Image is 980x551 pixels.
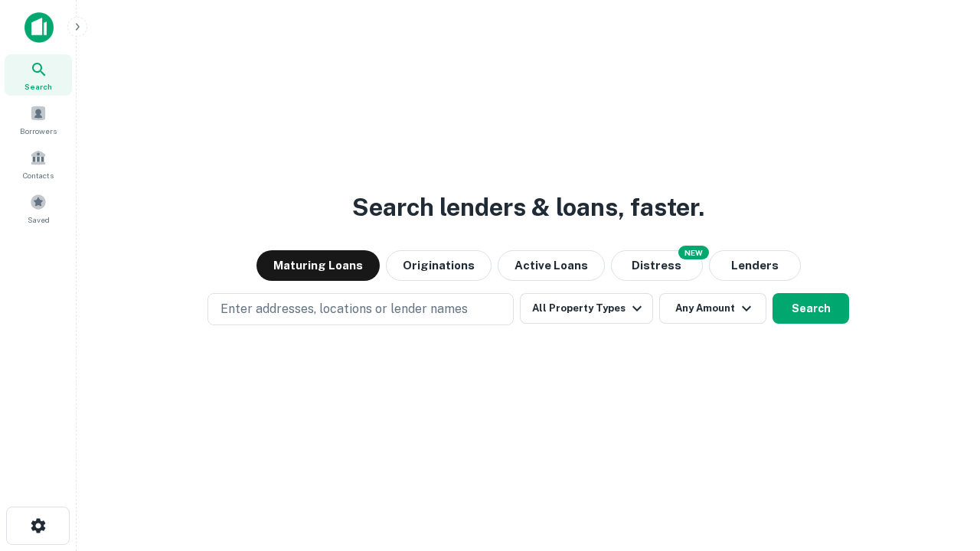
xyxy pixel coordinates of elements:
[207,293,514,325] button: Enter addresses, locations or lender names
[23,169,54,181] span: Contacts
[24,80,52,93] span: Search
[28,214,50,226] span: Saved
[5,99,72,140] a: Borrowers
[5,143,72,184] a: Contacts
[256,250,380,281] button: Maturing Loans
[659,293,766,324] button: Any Amount
[520,293,653,324] button: All Property Types
[903,429,980,502] iframe: Chat Widget
[5,187,72,229] a: Saved
[24,12,54,43] img: capitalize-icon.png
[20,125,57,137] span: Borrowers
[220,300,468,318] p: Enter addresses, locations or lender names
[5,54,72,96] a: Search
[352,189,704,226] h3: Search lenders & loans, faster.
[498,250,605,281] button: Active Loans
[386,250,492,281] button: Originations
[709,250,801,281] button: Lenders
[611,250,703,281] button: Search distressed loans with lien and other non-mortgage details.
[678,246,709,259] div: NEW
[773,293,849,324] button: Search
